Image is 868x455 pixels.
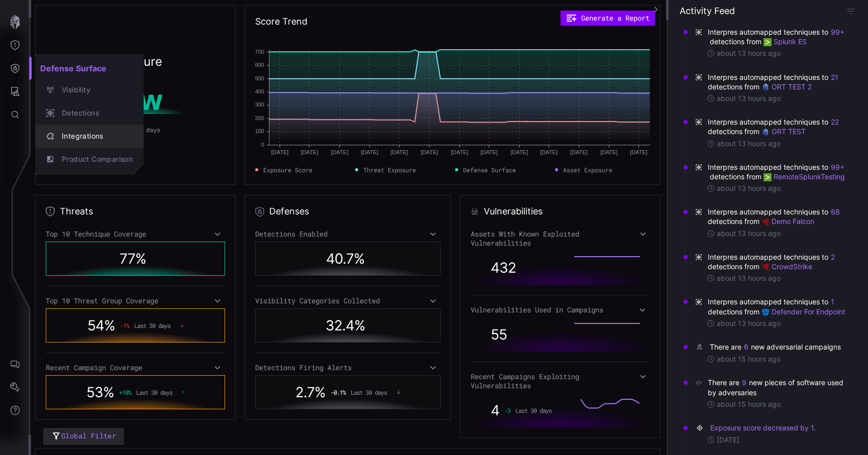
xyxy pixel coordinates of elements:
[35,101,144,125] button: Detections
[57,107,133,120] div: Detections
[35,78,144,101] button: Visibility
[57,153,133,166] div: Product Comparison
[35,125,144,148] button: Integrations
[35,58,144,78] h2: Defense Surface
[57,130,133,143] div: Integrations
[35,148,144,171] button: Product Comparison
[57,84,133,96] div: Visibility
